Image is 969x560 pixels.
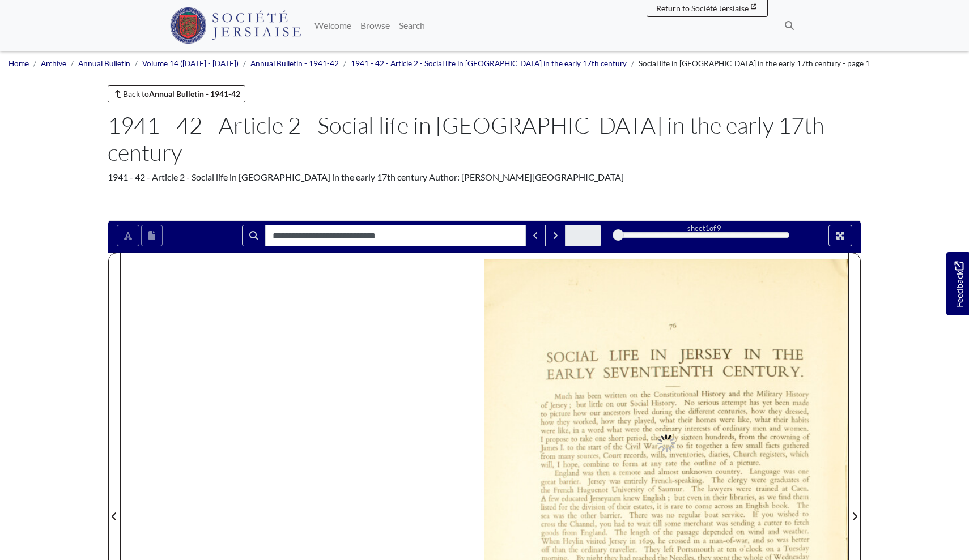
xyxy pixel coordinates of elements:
[149,89,240,99] strong: Annual Bulletin - 1941-42
[170,5,301,46] a: Société Jersiaise logo
[108,85,245,102] a: Back toAnnual Bulletin - 1941-42
[525,225,546,246] button: Previous Match
[108,112,861,166] h1: 1941 - 42 - Article 2 - Social life in [GEOGRAPHIC_DATA] in the early 17th century
[705,224,709,233] span: 1
[618,223,789,234] div: sheet of 9
[242,225,266,246] button: Search
[639,59,870,68] span: Social life in [GEOGRAPHIC_DATA] in the early 17th century - page 1
[78,59,130,68] a: Annual Bulletin
[656,3,749,13] span: Return to Société Jersiaise
[545,225,566,246] button: Next Match
[170,7,301,44] img: Société Jersiaise
[356,14,394,37] a: Browse
[41,59,66,68] a: Archive
[828,225,852,246] button: Full screen mode
[142,59,239,68] a: Volume 14 ([DATE] - [DATE])
[310,14,356,37] a: Welcome
[351,59,627,68] a: 1941 - 42 - Article 2 - Social life in [GEOGRAPHIC_DATA] in the early 17th century
[108,170,861,184] div: 1941 - 42 - Article 2 - Social life in [GEOGRAPHIC_DATA] in the early 17th century Author: [PERSO...
[250,59,339,68] a: Annual Bulletin - 1941-42
[952,262,966,307] span: Feedback
[141,225,163,246] button: Open transcription window
[8,59,29,68] a: Home
[117,225,139,246] button: Toggle text selection (Alt+T)
[265,225,526,246] input: Search for
[946,252,969,315] a: Would you like to provide feedback?
[394,14,430,37] a: Search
